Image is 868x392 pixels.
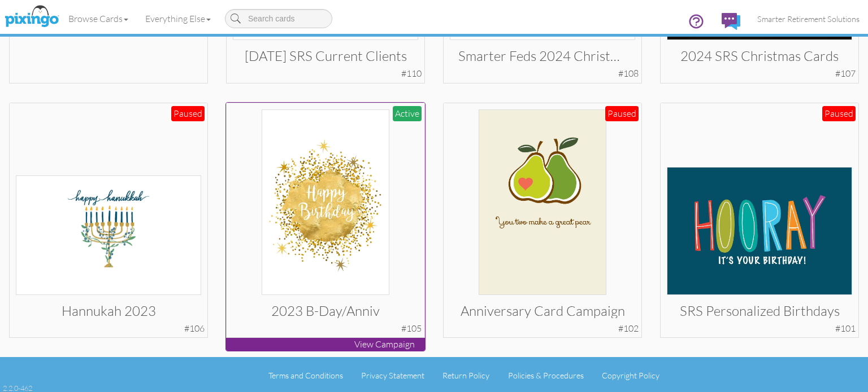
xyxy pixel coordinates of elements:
a: Terms and Conditions [268,371,343,380]
a: Everything Else [137,5,219,33]
h3: 2024 SRS Christmas Cards [675,49,844,63]
a: Policies & Procedures [508,371,584,380]
a: Return Policy [442,371,489,380]
h3: 2023 B-day/Anniv [241,303,410,318]
div: #106 [184,322,205,335]
h3: Anniversary Card Campaign [458,303,627,318]
input: Search cards [225,9,332,28]
a: Browse Cards [60,5,137,33]
div: Active [393,106,422,121]
img: 95988-1-1680214380687-1254d26f62a5995e-qa.jpg [16,175,202,295]
div: #102 [618,322,639,335]
div: Paused [822,106,856,121]
h3: Smarter Feds 2024 Christmas Cards [458,49,627,63]
img: comments.svg [722,13,740,30]
h3: [DATE] SRS Current Clients [241,49,410,63]
h3: SRS Personalized Birthdays [675,303,844,318]
div: Paused [605,106,639,121]
div: #108 [618,67,639,80]
p: View Campaign [226,338,425,351]
a: Copyright Policy [602,371,659,380]
div: Paused [171,106,205,121]
img: 50102-1-1609268707769-5b7faae143fe5736-qa.jpg [667,167,853,295]
a: Privacy Statement [361,371,424,380]
h3: Hannukah 2023 [24,303,193,318]
img: pixingo logo [2,3,62,31]
img: 92737-1-1674349176321-2276bce9417c39c7-qa.jpg [262,109,390,295]
img: 50228-1-1609439393838-c0923cdae883d0c1-qa.jpg [479,109,607,295]
a: Smarter Retirement Solutions [749,5,868,33]
div: #110 [401,67,422,80]
span: Smarter Retirement Solutions [757,14,860,24]
div: #107 [835,67,856,80]
div: #101 [835,322,856,335]
div: #105 [401,322,422,335]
